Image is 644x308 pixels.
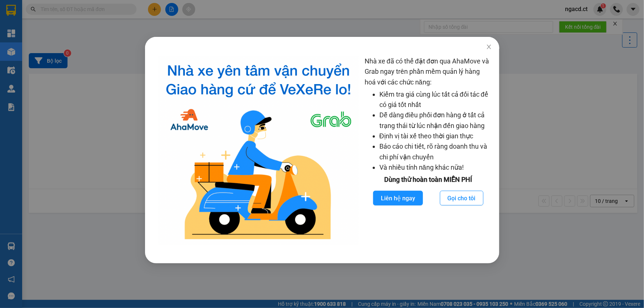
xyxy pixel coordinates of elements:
img: logo [158,56,359,245]
div: Nhà xe đã có thể đặt đơn qua AhaMove và Grab ngay trên phần mềm quản lý hàng hoá với các chức năng: [364,56,492,245]
li: Định vị tài xế theo thời gian thực [379,131,492,141]
li: Dễ dàng điều phối đơn hàng ở tất cả trạng thái từ lúc nhận đến giao hàng [379,110,492,131]
button: Close [478,37,499,58]
span: close [486,44,492,50]
div: Dùng thử hoàn toàn MIỄN PHÍ [364,174,492,185]
button: Gọi cho tôi [440,191,483,205]
button: Liên hệ ngay [373,191,423,205]
li: Báo cáo chi tiết, rõ ràng doanh thu và chi phí vận chuyển [379,141,492,162]
span: Liên hệ ngay [380,194,415,203]
li: Kiểm tra giá cùng lúc tất cả đối tác để có giá tốt nhất [379,89,492,110]
span: Gọi cho tôi [447,194,475,203]
li: Và nhiều tính năng khác nữa! [379,162,492,173]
